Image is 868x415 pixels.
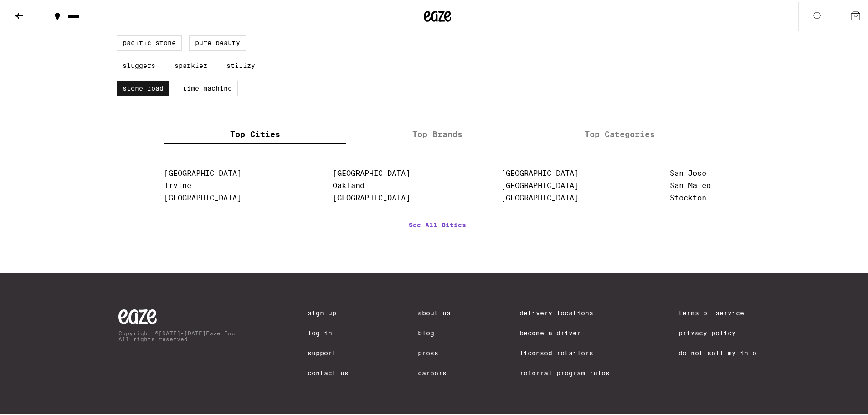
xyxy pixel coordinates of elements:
a: [GEOGRAPHIC_DATA] [333,167,410,176]
a: Referral Program Rules [519,368,610,375]
label: Sparkiez [169,56,213,72]
a: Become a Driver [519,328,610,335]
label: Top Categories [529,123,711,142]
a: Do Not Sell My Info [678,348,756,355]
label: Top Brands [346,123,529,142]
a: Contact Us [308,368,349,375]
a: Stockton [670,192,706,200]
a: Oakland [333,179,365,188]
a: Press [418,348,451,355]
label: Stone Road [117,79,169,94]
label: Top Cities [164,123,346,142]
a: Sign Up [308,307,349,315]
a: Support [308,348,349,355]
a: Irvine [164,179,191,188]
p: Copyright © [DATE]-[DATE] Eaze Inc. All rights reserved. [118,328,239,340]
div: tabs [164,123,711,143]
a: [GEOGRAPHIC_DATA] [164,192,241,200]
label: Pacific Stone [117,33,182,49]
a: Terms of Service [678,307,756,315]
label: STIIIZY [221,56,261,72]
span: Hi. Need any help? [5,6,66,14]
a: [GEOGRAPHIC_DATA] [333,192,410,200]
a: Licensed Retailers [519,348,610,355]
a: Delivery Locations [519,307,610,315]
a: Careers [418,368,451,375]
a: Blog [418,328,451,335]
a: About Us [418,307,451,315]
a: Privacy Policy [678,328,756,335]
a: [GEOGRAPHIC_DATA] [501,179,579,188]
a: [GEOGRAPHIC_DATA] [501,167,579,176]
label: Time Machine [177,79,238,94]
a: San Jose [670,167,706,176]
label: Pure Beauty [189,33,246,49]
a: [GEOGRAPHIC_DATA] [501,192,579,200]
a: Log In [308,328,349,335]
a: See All Cities [409,220,466,253]
a: [GEOGRAPHIC_DATA] [164,167,241,176]
a: San Mateo [670,179,711,188]
label: Sluggers [117,56,161,72]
